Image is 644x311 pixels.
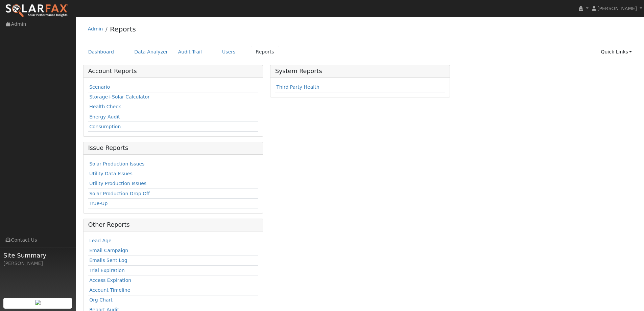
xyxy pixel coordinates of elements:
a: Org Chart [89,297,113,303]
span: Site Summary [3,251,72,260]
h5: System Reports [275,68,445,75]
a: Admin [88,26,103,31]
a: Health Check [89,104,121,109]
h5: Issue Reports [88,145,258,152]
a: Data Analyzer [129,46,173,58]
a: Lead Age [89,238,112,243]
a: Access Expiration [89,277,131,283]
a: True-Up [89,201,108,206]
a: Solar Production Drop Off [89,191,150,196]
a: Reports [251,46,279,58]
a: Utility Data Issues [89,171,133,176]
a: Dashboard [83,46,119,58]
a: Quick Links [596,46,637,58]
a: Reports [110,25,136,33]
h5: Other Reports [88,221,258,228]
a: Trial Expiration [89,268,125,273]
div: [PERSON_NAME] [3,260,72,267]
a: Third Party Health [276,84,319,90]
a: Account Timeline [89,287,130,293]
a: Energy Audit [89,114,120,119]
a: Consumption [89,124,121,129]
img: retrieve [35,300,41,305]
span: [PERSON_NAME] [597,6,637,11]
a: Scenario [89,84,110,90]
a: Audit Trail [173,46,207,58]
a: Solar Production Issues [89,161,144,166]
a: Storage+Solar Calculator [89,94,150,99]
img: SolarFax [5,4,69,18]
a: Email Campaign [89,248,128,253]
h5: Account Reports [88,68,258,75]
a: Users [217,46,241,58]
a: Emails Sent Log [89,258,127,263]
a: Utility Production Issues [89,181,146,186]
